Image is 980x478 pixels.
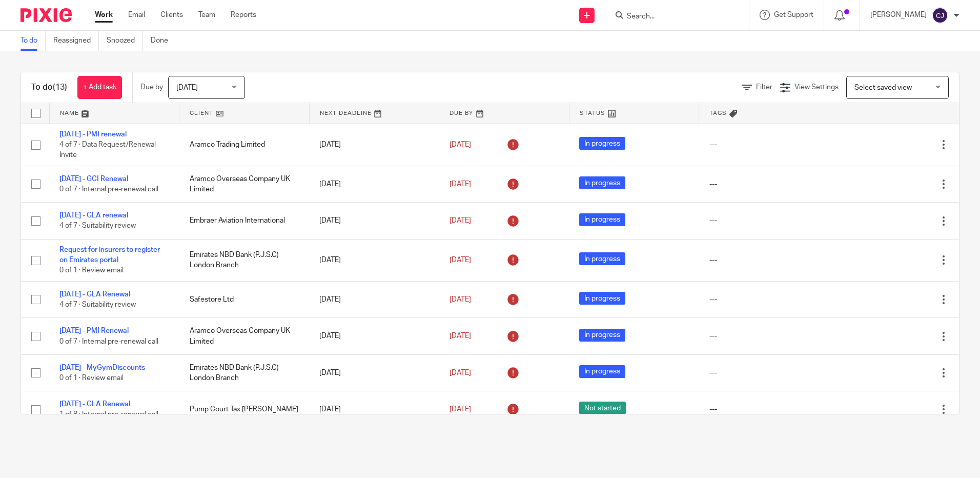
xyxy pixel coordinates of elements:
span: [DATE] [450,406,471,413]
div: --- [709,368,819,378]
span: In progress [579,137,625,150]
a: Team [198,10,215,20]
span: [DATE] [450,332,471,340]
span: 0 of 7 · Internal pre-renewal call [59,186,158,193]
span: 0 of 1 · Review email [59,267,124,274]
img: svg%3E [932,7,948,24]
span: (13) [53,83,67,91]
span: In progress [579,252,625,265]
span: In progress [579,292,625,305]
span: Select saved view [854,84,912,91]
div: --- [709,179,819,189]
input: Search [626,12,718,22]
span: [DATE] [450,296,471,303]
span: In progress [579,213,625,226]
div: --- [709,294,819,305]
td: [DATE] [309,166,439,202]
a: Work [95,10,113,20]
td: [DATE] [309,354,439,391]
a: Clients [160,10,183,20]
a: + Add task [77,76,122,99]
span: Filter [756,84,772,91]
div: --- [709,215,819,226]
span: 4 of 7 · Suitability review [59,223,136,230]
span: In progress [579,365,625,378]
a: [DATE] - GCI Renewal [59,175,128,183]
span: 1 of 8 · Internal pre-renewal call [59,411,158,419]
td: [DATE] [309,203,439,239]
td: Emirates NBD Bank (P.J.S.C) London Branch [179,354,310,391]
a: Reassigned [53,31,99,51]
span: [DATE] [450,369,471,376]
span: In progress [579,329,625,342]
span: [DATE] [450,217,471,224]
p: Due by [140,82,163,92]
h1: To do [31,82,67,93]
a: [DATE] - PMI Renewal [59,327,129,334]
a: Request for insurers to register on Emirates portal [59,246,160,264]
span: Not started [579,402,626,414]
td: Aramco Trading Limited [179,124,310,166]
a: [DATE] - GLA renewal [59,212,128,219]
a: [DATE] - GLA Renewal [59,401,130,408]
span: Get Support [774,11,813,18]
span: [DATE] [450,256,471,264]
span: [DATE] [450,141,471,148]
span: [DATE] [450,181,471,188]
td: [DATE] [309,282,439,318]
a: Done [151,31,176,51]
span: [DATE] [176,84,198,91]
p: [PERSON_NAME] [870,10,927,20]
td: [DATE] [309,318,439,354]
td: Emirates NBD Bank (P.J.S.C) London Branch [179,239,310,281]
a: Email [128,10,145,20]
td: Safestore Ltd [179,282,310,318]
a: [DATE] - GLA Renewal [59,291,130,298]
span: 0 of 7 · Internal pre-renewal call [59,338,158,345]
a: To do [21,31,46,51]
div: --- [709,331,819,341]
td: Aramco Overseas Company UK Limited [179,318,310,354]
td: [DATE] [309,124,439,166]
a: [DATE] - PMI renewal [59,131,127,138]
td: Aramco Overseas Company UK Limited [179,166,310,202]
a: [DATE] - MyGymDiscounts [59,364,145,371]
a: Snoozed [107,31,143,51]
span: 0 of 1 · Review email [59,374,124,382]
td: Embraer Aviation International [179,203,310,239]
span: In progress [579,176,625,189]
td: [DATE] [309,391,439,428]
td: Pump Court Tax [PERSON_NAME] [179,391,310,428]
span: 4 of 7 · Data Request/Renewal Invite [59,141,156,159]
div: --- [709,404,819,414]
img: Pixie [21,8,72,22]
a: Reports [231,10,256,20]
div: --- [709,140,819,150]
span: 4 of 7 · Suitability review [59,301,136,308]
div: --- [709,255,819,265]
td: [DATE] [309,239,439,281]
span: Tags [709,110,727,116]
span: View Settings [794,84,839,91]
